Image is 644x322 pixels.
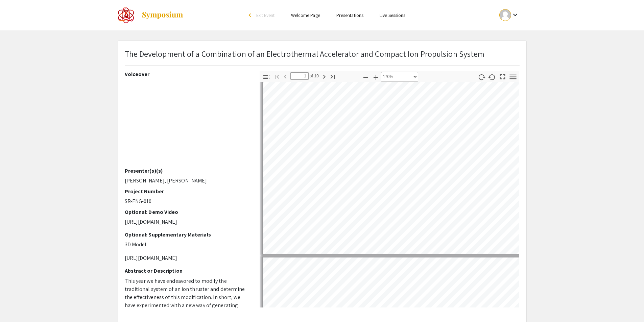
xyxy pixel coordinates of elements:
p: [URL][DOMAIN_NAME] [125,254,249,262]
mat-icon: Expand account dropdown [511,11,519,19]
input: Page [290,72,309,80]
h2: Voiceover [125,71,249,77]
img: Symposium by ForagerOne [141,11,184,19]
p: SR-ENG-010 [125,197,249,205]
button: Tools [507,72,519,82]
h2: Optional: Demo Video [125,209,249,215]
select: Zoom [381,72,418,81]
iframe: Chat [5,292,29,317]
h2: Project Number [125,188,249,195]
button: Go to Last Page [327,71,338,81]
div: arrow_back_ios [249,13,253,17]
a: https://www.youtube.com/watch?v=dNgedkOI_xs [268,239,456,248]
p: [PERSON_NAME], [PERSON_NAME] [125,177,249,185]
span: Exit Event [256,12,275,18]
iframe: The Development of a Combination of an Electrothermal Accelerator and Compact Ion Propulsion System [125,80,249,168]
button: Zoom Out [360,72,372,82]
span: of 10 [309,72,319,80]
button: Expand account dropdown [492,7,526,23]
h2: Optional: Supplementary Materials [125,231,249,238]
a: Presentations [336,12,363,18]
a: Welcome Page [291,12,320,18]
p: 3D Model: [125,241,249,249]
button: Rotate Clockwise [476,72,487,82]
button: Next Page [318,71,330,81]
img: The 2022 CoorsTek Denver Metro Regional Science and Engineering Fair [118,7,135,24]
button: Rotate Counterclockwise [486,72,498,82]
button: Previous Page [280,71,291,81]
button: Go to First Page [271,71,283,81]
a: Live Sessions [380,12,405,18]
p: The Development of a Combination of an Electrothermal Accelerator and Compact Ion Propulsion System [125,48,485,60]
button: Toggle Sidebar [261,72,272,82]
h2: Presenter(s)(s) [125,168,249,174]
a: The 2022 CoorsTek Denver Metro Regional Science and Engineering Fair [118,7,184,24]
button: Switch to Presentation Mode [497,71,508,81]
button: Zoom In [370,72,382,82]
p: [URL][DOMAIN_NAME] [125,218,249,226]
h2: Abstract or Description [125,268,249,274]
